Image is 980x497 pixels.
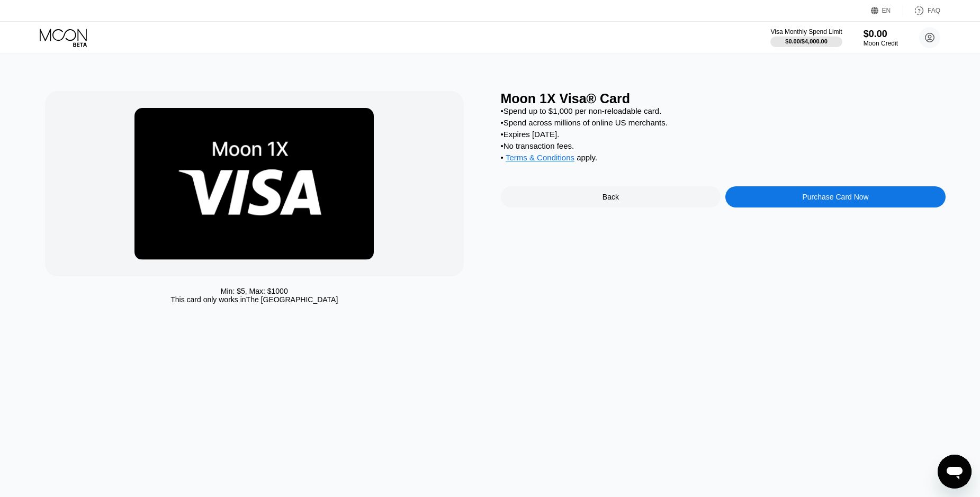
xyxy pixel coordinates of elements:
[501,153,946,165] div: • apply .
[864,29,898,40] div: $0.00
[603,193,619,201] div: Back
[501,141,946,150] div: • No transaction fees.
[802,193,868,201] div: Purchase Card Now
[506,153,574,162] span: Terms & Conditions
[864,40,898,47] div: Moon Credit
[770,28,842,47] div: Visa Monthly Spend Limit$0.00/$4,000.00
[170,295,338,304] div: This card only works in The [GEOGRAPHIC_DATA]
[501,118,946,127] div: • Spend across millions of online US merchants.
[938,455,972,489] iframe: Button to launch messaging window
[501,130,946,139] div: • Expires [DATE].
[501,106,946,115] div: • Spend up to $1,000 per non-reloadable card.
[725,186,946,207] div: Purchase Card Now
[903,5,940,16] div: FAQ
[501,91,946,106] div: Moon 1X Visa® Card
[506,153,574,165] div: Terms & Conditions
[871,5,903,16] div: EN
[864,29,898,47] div: $0.00Moon Credit
[882,7,891,14] div: EN
[928,7,940,14] div: FAQ
[785,38,828,44] div: $0.00 / $4,000.00
[221,287,288,295] div: Min: $ 5 , Max: $ 1000
[770,28,842,35] div: Visa Monthly Spend Limit
[501,186,721,207] div: Back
